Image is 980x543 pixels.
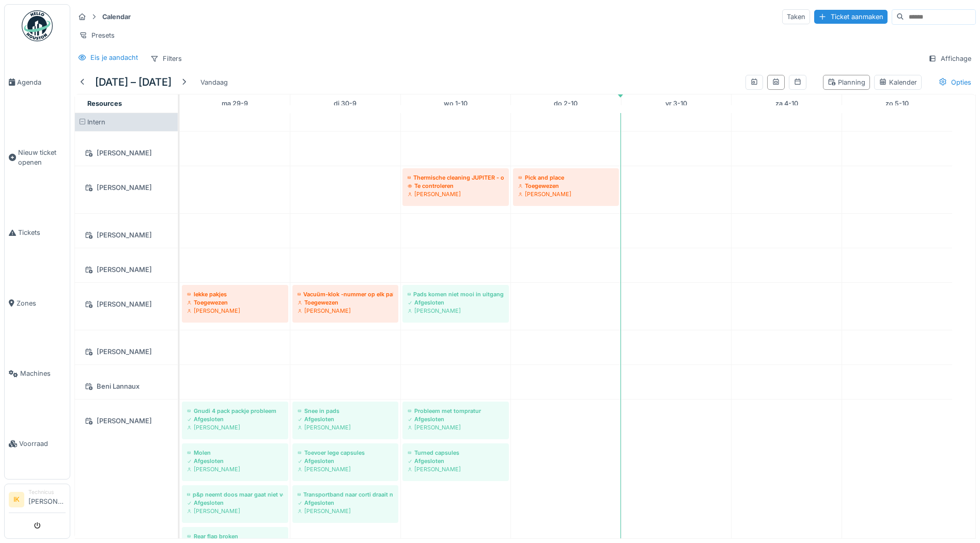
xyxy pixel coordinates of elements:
[9,488,66,513] a: IK Technicus[PERSON_NAME]
[934,75,976,90] div: Opties
[22,10,53,41] img: Badge_color-CXgf-gQk.svg
[196,75,232,89] div: Vandaag
[408,190,504,198] div: [PERSON_NAME]
[814,10,888,24] div: Ticket aanmaken
[331,97,359,110] a: 30 september 2025
[81,229,172,242] div: [PERSON_NAME]
[90,53,138,62] div: Eis je aandacht
[81,298,172,311] div: [PERSON_NAME]
[298,465,393,473] div: [PERSON_NAME]
[298,457,393,465] div: Afgesloten
[298,290,393,298] div: Vacuüm-klok -nummer op elk pakje printen
[298,507,393,515] div: [PERSON_NAME]
[146,51,186,66] div: Filters
[81,345,172,358] div: [PERSON_NAME]
[187,532,283,540] div: Rear flap broken
[5,198,70,268] a: Tickets
[298,449,393,457] div: Toevoer lege capsules
[98,12,135,22] strong: Calendar
[924,51,976,66] div: Affichage
[408,307,504,315] div: [PERSON_NAME]
[298,499,393,507] div: Afgesloten
[28,488,66,496] div: Technicus
[298,407,393,415] div: Snee in pads
[298,490,393,499] div: Transportband naar corti draait niet
[81,147,172,159] div: [PERSON_NAME]
[187,449,283,457] div: Molen
[187,415,283,423] div: Afgesloten
[187,307,283,315] div: [PERSON_NAME]
[883,97,911,110] a: 5 oktober 2025
[408,423,504,432] div: [PERSON_NAME]
[5,117,70,198] a: Nieuw ticket openen
[187,457,283,465] div: Afgesloten
[879,77,917,87] div: Kalender
[441,97,470,110] a: 1 oktober 2025
[408,173,504,182] div: Thermische cleaning JUPITER - op woe 1/10
[5,339,70,409] a: Machines
[5,47,70,117] a: Agenda
[187,423,283,432] div: [PERSON_NAME]
[87,100,122,107] span: Resources
[408,298,504,307] div: Afgesloten
[518,173,614,182] div: Pick and place
[298,423,393,432] div: [PERSON_NAME]
[187,499,283,507] div: Afgesloten
[219,97,251,110] a: 29 september 2025
[187,490,283,499] div: p&p neemt doos maar gaat niet verder
[20,369,66,378] span: Machines
[298,307,393,315] div: [PERSON_NAME]
[81,181,172,194] div: [PERSON_NAME]
[81,380,172,393] div: Beni Lannaux
[518,182,614,190] div: Toegewezen
[187,507,283,515] div: [PERSON_NAME]
[187,465,283,473] div: [PERSON_NAME]
[187,290,283,298] div: lekke pakjes
[408,449,504,457] div: Turned capsules
[518,190,614,198] div: [PERSON_NAME]
[19,439,66,449] span: Voorraad
[87,118,105,126] span: Intern
[782,9,810,24] div: Taken
[17,298,66,308] span: Zones
[828,77,865,87] div: Planning
[187,407,283,415] div: Gnudi 4 pack packje probleem
[773,97,801,110] a: 4 oktober 2025
[9,492,24,507] li: IK
[18,148,66,167] span: Nieuw ticket openen
[551,97,580,110] a: 2 oktober 2025
[28,488,66,510] li: [PERSON_NAME]
[95,76,172,88] h5: [DATE] – [DATE]
[298,298,393,307] div: Toegewezen
[663,97,690,110] a: 3 oktober 2025
[408,290,504,298] div: Pads komen niet mooi in uitgangsband naar esapack
[81,414,172,427] div: [PERSON_NAME]
[81,263,172,276] div: [PERSON_NAME]
[408,407,504,415] div: Probleem met tompratur
[74,28,119,43] div: Presets
[18,228,66,237] span: Tickets
[408,182,504,190] div: Te controleren
[408,457,504,465] div: Afgesloten
[408,465,504,473] div: [PERSON_NAME]
[17,77,66,87] span: Agenda
[408,415,504,423] div: Afgesloten
[187,298,283,307] div: Toegewezen
[5,268,70,338] a: Zones
[5,409,70,479] a: Voorraad
[298,415,393,423] div: Afgesloten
